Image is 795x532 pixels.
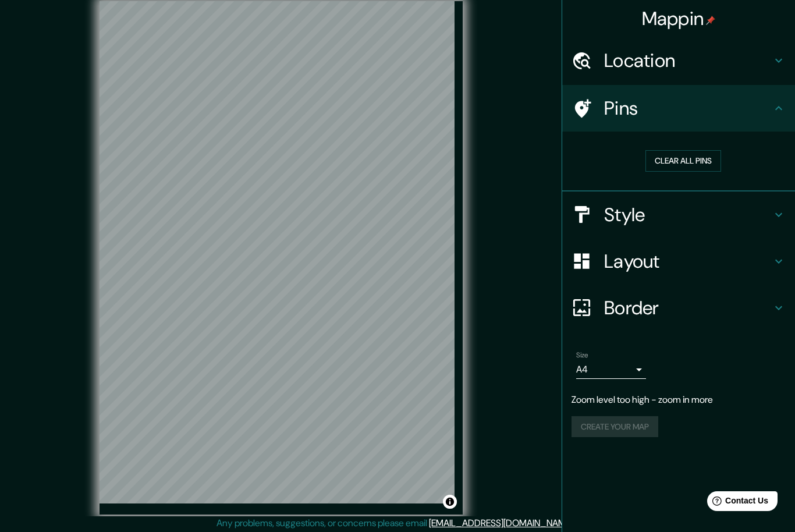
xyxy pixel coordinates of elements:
h4: Border [604,296,772,320]
h4: Pins [604,97,772,120]
h4: Layout [604,250,772,273]
div: Style [562,191,795,238]
div: Pins [562,85,795,132]
button: Toggle attribution [443,495,457,509]
h4: Location [604,49,772,72]
h4: Mappin [642,7,716,30]
img: pin-icon.png [706,16,715,25]
canvas: Map [100,1,455,503]
a: [EMAIL_ADDRESS][DOMAIN_NAME] [429,517,573,529]
h4: Style [604,203,772,226]
iframe: Help widget launcher [691,487,782,519]
p: Any problems, suggestions, or concerns please email . [217,516,574,530]
button: Clear all pins [645,150,721,172]
label: Size [576,350,588,360]
div: A4 [576,360,646,379]
div: Layout [562,238,795,285]
p: Zoom level too high - zoom in more [572,393,786,407]
div: Location [562,37,795,84]
div: Border [562,285,795,331]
